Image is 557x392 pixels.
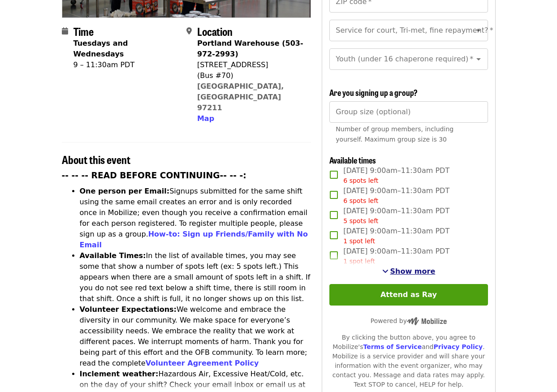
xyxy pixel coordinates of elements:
[329,154,376,166] span: Available times
[80,230,308,249] a: How-to: Sign up Friends/Family with No Email
[73,23,94,39] span: Time
[343,246,449,266] span: [DATE] 9:00am–11:30am PDT
[146,359,259,367] a: Volunteer Agreement Policy
[80,370,159,378] strong: Inclement weather:
[343,197,378,204] span: 6 spots left
[73,60,179,70] div: 9 – 11:30am PDT
[433,343,483,350] a: Privacy Policy
[80,186,311,250] li: Signups submitted for the same shift using the same email creates an error and is only recorded o...
[329,86,418,98] span: Are you signing up a group?
[343,185,449,206] span: [DATE] 9:00am–11:30am PDT
[329,333,488,389] div: By clicking the button above, you agree to Mobilize's and . Mobilize is a service provider and wi...
[472,24,485,37] button: Open
[329,101,488,123] input: [object Object]
[343,217,378,224] span: 5 spots left
[197,23,233,39] span: Location
[343,206,449,226] span: [DATE] 9:00am–11:30am PDT
[80,304,311,369] li: We welcome and embrace the diversity in our community. We make space for everyone’s accessibility...
[197,60,304,70] div: [STREET_ADDRESS]
[472,53,485,65] button: Open
[62,151,130,167] span: About this event
[343,226,449,246] span: [DATE] 9:00am–11:30am PDT
[343,258,375,265] span: 1 spot left
[80,305,177,314] strong: Volunteer Expectations:
[80,250,311,304] li: In the list of available times, you may see some that show a number of spots left (ex: 5 spots le...
[363,343,422,350] a: Terms of Service
[197,114,214,123] span: Map
[336,125,453,143] span: Number of group members, including yourself. Maximum group size is 30
[80,187,170,195] strong: One person per Email:
[73,39,128,58] strong: Tuesdays and Wednesdays
[371,317,447,324] span: Powered by
[329,284,488,306] button: Attend as Ray
[197,82,284,112] a: [GEOGRAPHIC_DATA], [GEOGRAPHIC_DATA] 97211
[80,251,146,260] strong: Available Times:
[197,113,214,124] button: Map
[62,171,246,180] strong: -- -- -- READ BEFORE CONTINUING-- -- -:
[62,27,68,35] i: calendar icon
[343,237,375,245] span: 1 spot left
[407,317,447,325] img: Powered by Mobilize
[382,266,436,277] button: See more timeslots
[343,165,449,185] span: [DATE] 9:00am–11:30am PDT
[343,177,378,184] span: 6 spots left
[390,267,436,276] span: Show more
[197,70,304,81] div: (Bus #70)
[197,39,303,58] strong: Portland Warehouse (503-972-2993)
[186,27,192,35] i: map-marker-alt icon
